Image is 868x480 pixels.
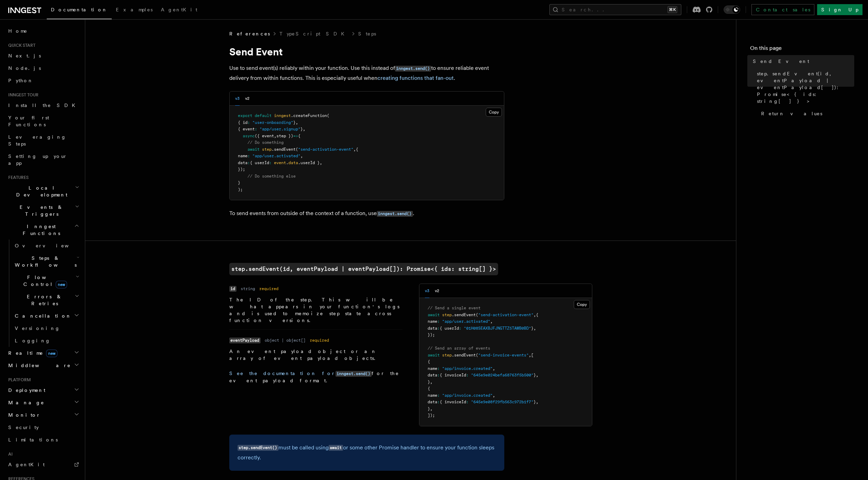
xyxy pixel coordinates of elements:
[112,2,157,19] a: Examples
[428,413,435,418] span: ]);
[8,462,45,467] span: AgentKit
[161,7,197,12] span: AgentKit
[428,319,437,324] span: name
[6,62,81,74] a: Node.js
[300,153,303,158] span: ,
[395,65,431,71] a: inngest.send()
[493,393,495,398] span: ,
[430,406,432,411] span: ,
[471,399,534,404] span: "645e9e08f29fb563c972b1f7"
[442,353,452,358] span: step
[6,201,81,220] button: Events & Triggers
[15,326,60,331] span: Versioning
[252,120,293,125] span: "user-onboarding"
[478,353,529,358] span: "send-invoice-events"
[6,131,81,150] a: Leveraging Steps
[248,140,284,145] span: // Do something
[6,182,81,201] button: Local Development
[12,293,75,307] span: Errors & Retries
[353,147,356,152] span: ,
[8,78,33,83] span: Python
[428,386,430,391] span: {
[757,70,854,105] span: step.sendEvent(id, eventPayload | eventPayload[]): Promise<{ ids: string[] }>
[238,153,248,158] span: name
[116,7,153,12] span: Examples
[229,263,498,275] a: step.sendEvent(id, eventPayload | eventPayload[]): Promise<{ ids: string[] }>
[274,113,291,118] span: inngest
[476,312,478,317] span: (
[471,373,534,377] span: "645e9e024befa68763f5b500"
[51,7,108,12] span: Documentation
[238,443,496,462] p: must be called using or some other Promise handler to ensure your function sleeps correctly.
[437,326,440,331] span: :
[329,445,343,451] code: await
[6,347,81,359] button: Realtimenew
[428,380,430,384] span: }
[6,362,71,369] span: Middleware
[248,147,260,152] span: await
[6,150,81,169] a: Setting up your app
[259,286,278,291] dd: required
[298,134,300,138] span: {
[459,326,461,331] span: :
[6,204,75,217] span: Events & Triggers
[248,160,250,165] span: :
[238,113,252,118] span: export
[12,312,72,319] span: Cancellation
[296,147,298,152] span: (
[229,209,504,218] p: To send events from outside of the context of a function, use .
[440,373,466,377] span: { invoiceId
[238,187,243,192] span: );
[336,371,372,377] code: inngest.send()
[751,4,814,15] a: Contact sales
[12,252,81,271] button: Steps & Workflows
[6,223,74,237] span: Inngest Functions
[6,50,81,62] a: Next.js
[428,332,435,337] span: });
[248,153,250,158] span: :
[252,153,300,158] span: "app/user.activated"
[758,107,854,120] a: Return values
[300,127,303,131] span: }
[293,134,298,138] span: =>
[276,134,293,138] span: step })
[6,359,81,372] button: Middleware
[428,346,490,351] span: // Send an array of events
[6,350,57,356] span: Realtime
[377,210,413,216] a: inngest.send()
[531,353,534,358] span: [
[6,396,81,409] button: Manage
[534,312,536,317] span: ,
[262,147,272,152] span: step
[478,312,534,317] span: "send-activation-event"
[229,30,270,37] span: References
[549,4,681,15] button: Search...⌘K
[296,120,298,125] span: ,
[493,366,495,371] span: ,
[6,25,81,37] a: Home
[12,274,76,288] span: Flow Control
[6,399,44,406] span: Manage
[250,160,269,165] span: { userId
[12,255,77,268] span: Steps & Workflows
[536,373,538,377] span: ,
[486,108,502,117] button: Copy
[327,113,329,118] span: (
[6,99,81,111] a: Install the SDK
[46,350,57,357] span: new
[750,55,854,67] a: Send Event
[310,338,329,343] dd: required
[255,113,272,118] span: default
[229,370,403,384] p: for the event payload format.
[428,373,437,377] span: data
[291,113,327,118] span: .createFunction
[15,243,86,248] span: Overview
[428,406,430,411] span: }
[8,425,39,430] span: Security
[724,6,740,14] button: Toggle dark mode
[238,120,248,125] span: { id
[238,180,240,185] span: }
[6,43,35,48] span: Quick start
[238,167,245,172] span: });
[274,160,286,165] span: event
